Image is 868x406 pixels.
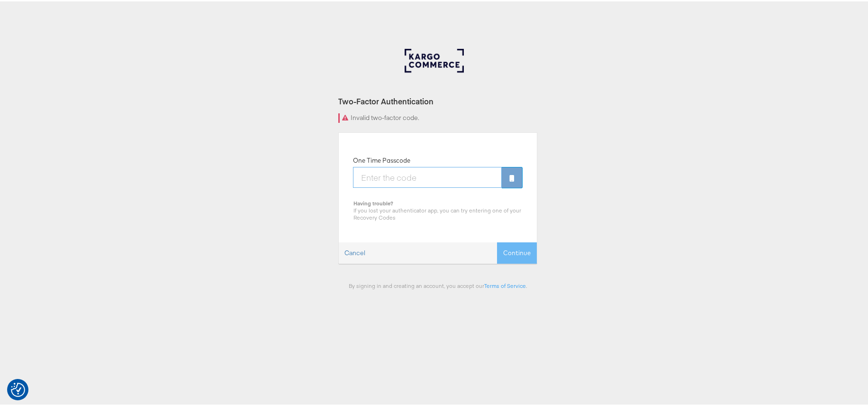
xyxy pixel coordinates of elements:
span: If you lost your authenticator app, you can try entering one of your Recovery Codes [353,205,521,220]
div: By signing in and creating an account, you accept our . [338,281,537,288]
a: Cancel [339,241,371,262]
input: Enter the code [353,166,502,186]
div: Two-Factor Authentication [338,94,537,105]
button: Consent Preferences [11,381,25,396]
label: One Time Passcode [353,155,410,164]
div: Invalid two-factor code. [338,112,537,121]
b: Having trouble? [353,198,393,205]
img: Revisit consent button [11,381,25,396]
a: Terms of Service [484,281,526,288]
